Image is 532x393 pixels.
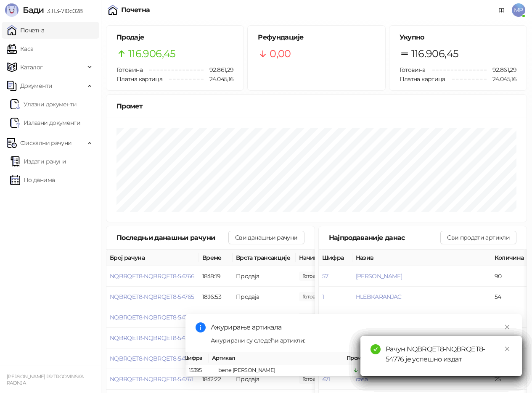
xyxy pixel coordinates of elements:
button: NQBRQET8-NQBRQET8-54763 [110,334,194,342]
span: 24.045,16 [204,74,233,84]
span: Готовина [400,66,426,74]
th: Количина [491,250,529,266]
button: HLEBKARANJAC [356,293,402,301]
td: 54 [491,287,529,307]
th: Шифра [319,250,352,266]
div: Промет [116,101,516,111]
small: [PERSON_NAME] PR TRGOVINSKA RADNJA [7,374,84,386]
button: 57 [322,272,328,280]
th: Шифра [179,352,209,364]
td: 15395 [185,364,215,377]
td: 18:18:19 [199,266,233,287]
span: 475,00 [299,272,328,281]
td: 18:14:20 [199,307,233,328]
button: NQBRQET8-NQBRQET8-54765 [110,293,194,301]
div: Ажурирање артикала [211,322,512,332]
td: 18:16:53 [199,287,233,307]
a: По данима [10,171,55,188]
button: NQBRQET8-NQBRQET8-54764 [110,314,194,321]
th: Начини плаћања [296,250,380,266]
th: Артикал [209,352,343,364]
div: Ажурирани су следећи артикли: [211,336,512,345]
span: MP [512,3,525,17]
h5: Рефундације [258,32,375,42]
td: Продаја [233,287,296,307]
span: 92.861,29 [487,65,516,74]
span: check-circle [371,344,381,354]
span: 92.861,29 [204,65,233,74]
a: Ulazni dokumentiУлазни документи [10,96,77,113]
button: 8 [322,314,326,321]
img: Logo [5,3,19,17]
th: Назив [352,250,491,266]
td: Продаја [233,266,296,287]
span: close [504,346,510,352]
h5: Укупно [400,32,516,42]
button: BELO PECIVO [356,314,394,321]
span: Платна картица [400,75,445,83]
th: Врста трансакције [233,250,296,266]
button: Сви продати артикли [440,231,516,244]
span: 3.11.3-710c028 [44,7,82,15]
button: NQBRQET8-NQBRQET8-54761 [110,375,193,383]
td: Продаја [233,307,296,328]
div: Последњи данашњи рачуни [116,232,228,243]
th: Број рачуна [106,250,199,266]
th: Време [199,250,233,266]
div: Рачун NQBRQET8-NQBRQET8-54776 је успешно издат [386,344,512,364]
td: 50 [491,307,529,328]
span: 116.906,45 [411,46,459,62]
span: 116.906,45 [128,46,176,62]
button: [PERSON_NAME] [356,272,402,280]
span: Платна картица [116,75,162,83]
span: Документи [20,77,52,94]
span: info-circle [196,322,206,332]
span: 0,00 [270,46,291,62]
div: Почетна [121,7,150,13]
button: Сви данашњи рачуни [228,231,304,244]
span: 24.045,16 [487,74,516,84]
a: Излазни документи [10,114,80,131]
td: bene [PERSON_NAME] [215,364,349,377]
button: NQBRQET8-NQBRQET8-54766 [110,272,194,280]
a: Close [503,322,512,332]
button: 1 [322,293,324,301]
span: 1.129,70 [299,313,328,322]
td: 90 [491,266,529,287]
span: Готовина [116,66,143,74]
span: Фискални рачуни [20,135,71,151]
a: Почетна [7,22,45,39]
button: NQBRQET8-NQBRQET8-54762 [110,355,194,362]
h5: Продаје [116,32,233,42]
a: Каса [7,40,33,57]
span: Бади [23,5,44,15]
th: Промена [343,352,406,364]
a: Издати рачуни [10,153,66,170]
span: Каталог [20,59,43,76]
a: Close [503,344,512,353]
div: Најпродаваније данас [329,232,441,243]
span: 365,00 [299,292,328,301]
span: close [504,324,510,330]
a: Документација [495,3,508,17]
